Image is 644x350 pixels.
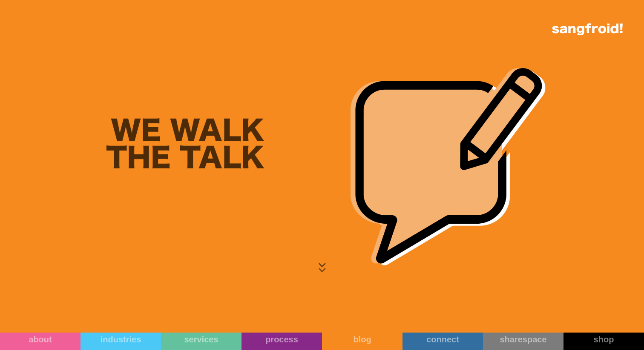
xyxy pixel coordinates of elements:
h2: WE WALK THE TALK [106,118,264,173]
a: shop [563,333,644,350]
div: connect [402,334,483,344]
a: blog [322,333,402,350]
div: shop [563,334,644,344]
a: connect [402,333,483,350]
img: logo [552,23,623,35]
div: blog [322,334,402,344]
a: sharespace [483,333,563,350]
a: industries [80,333,161,350]
div: services [161,334,241,344]
div: industries [80,334,161,344]
div: process [241,334,322,344]
a: process [241,333,322,350]
div: sharespace [483,334,563,344]
a: services [161,333,241,350]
